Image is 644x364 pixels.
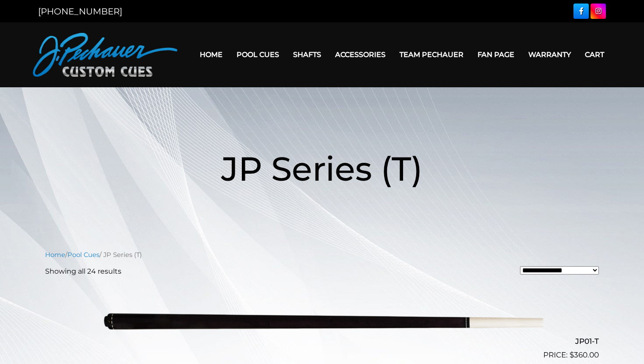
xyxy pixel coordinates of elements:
bdi: 360.00 [570,350,599,359]
a: Pool Cues [67,251,99,259]
a: Home [45,251,65,259]
a: Warranty [521,43,578,66]
a: Shafts [286,43,328,66]
a: Cart [578,43,611,66]
select: Shop order [520,266,599,275]
img: Pechauer Custom Cues [33,33,177,77]
a: Fan Page [471,43,521,66]
nav: Breadcrumb [45,250,599,260]
span: JP Series (T) [221,148,423,189]
a: [PHONE_NUMBER] [38,6,122,17]
a: Pool Cues [230,43,286,66]
a: Team Pechauer [393,43,471,66]
p: Showing all 24 results [45,266,121,277]
h2: JP01-T [45,333,599,350]
a: Home [193,43,230,66]
a: JP01-T $360.00 [45,284,599,361]
a: Accessories [328,43,393,66]
img: JP01-T [101,284,543,357]
span: $ [570,350,574,359]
